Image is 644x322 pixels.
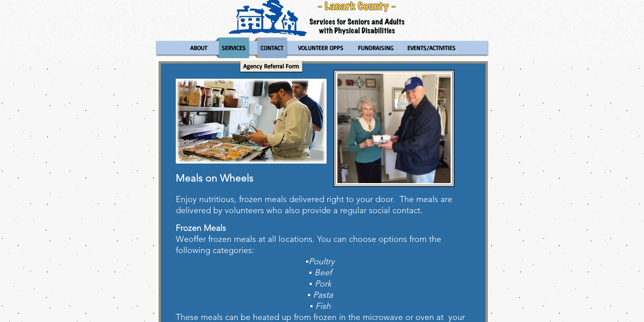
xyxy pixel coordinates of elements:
[308,290,333,300] span: ▪ Pasta
[184,38,214,58] a: ABOUT
[309,256,335,266] span: Poultry
[157,38,488,58] nav: Site
[401,38,462,58] a: EVENTS/ACTIVITIES
[310,301,331,311] span: ▪ Fish
[176,172,254,184] span: Meals on Wheels
[309,267,332,277] span: ▪ Beef
[219,38,249,58] p: SERVICES
[176,79,327,164] img: Hot MOW.jpg
[355,38,397,58] p: FUNDRAISING
[176,234,441,255] span: offer frozen meals at all locations. You can choose options from the following categories:
[240,60,302,72] a: Agency Referral Form
[254,38,290,58] a: CONTACT
[215,38,252,58] a: SERVICES
[187,38,210,58] p: ABOUT
[306,256,309,266] span: ▪
[258,38,286,58] p: CONTACT
[404,38,459,58] p: EVENTS/ACTIVITIES
[309,278,331,289] span: ▪ Pork
[295,38,347,58] p: VOLUNTEER OPPS
[337,74,451,183] img: Peggy & Stephen.JPG
[176,223,226,233] span: Frozen Meals
[352,38,399,58] a: FUNDRAISING
[176,234,189,244] span: We
[292,38,350,58] a: VOLUNTEER OPPS
[176,194,452,215] span: Enjoy nutritious, frozen meals delivered right to your door. The meals are delivered by volunteer...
